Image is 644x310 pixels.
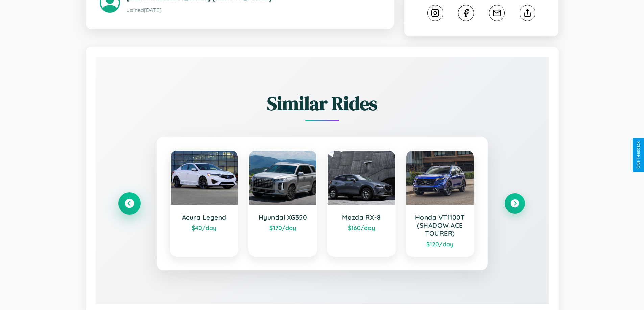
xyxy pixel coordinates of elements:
[119,90,525,116] h2: Similar Rides
[335,213,388,221] h3: Mazda RX-8
[170,150,239,257] a: Acura Legend$40/day
[335,224,388,231] div: $ 160 /day
[327,150,396,257] a: Mazda RX-8$160/day
[256,224,310,231] div: $ 170 /day
[248,150,317,257] a: Hyundai XG350$170/day
[256,213,310,221] h3: Hyundai XG350
[413,213,467,237] h3: Honda VT1100T (SHADOW ACE TOURER)
[127,5,380,15] p: Joined [DATE]
[406,150,474,257] a: Honda VT1100T (SHADOW ACE TOURER)$120/day
[177,224,231,231] div: $ 40 /day
[413,240,467,248] div: $ 120 /day
[177,213,231,221] h3: Acura Legend
[636,141,641,169] div: Give Feedback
